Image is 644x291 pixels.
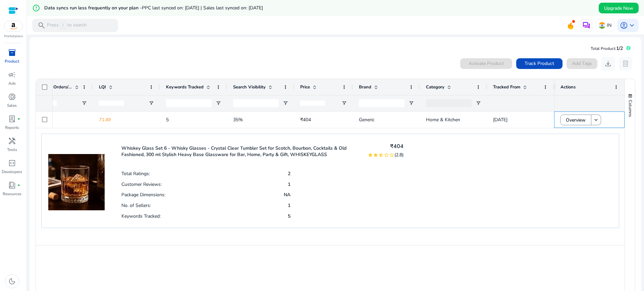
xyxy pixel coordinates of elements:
[620,21,628,29] span: account_circle
[288,170,290,177] p: 2
[5,58,19,64] p: Product
[166,84,204,90] span: Keywords Tracked
[373,152,378,158] mat-icon: star
[60,22,66,29] span: /
[288,181,290,188] p: 1
[599,3,639,13] button: Upgrade Now
[47,22,87,29] p: Press to search
[359,117,374,123] span: Generic
[8,137,16,145] span: handyman
[38,21,46,29] span: search
[99,84,106,90] span: LQI
[341,100,347,106] button: Open Filter Menu
[359,84,371,90] span: Brand
[7,102,17,108] p: Sales
[8,71,16,79] span: campaign
[44,5,263,11] h5: Data syncs run less frequently on your plan -
[233,84,266,90] span: Search Visibility
[493,117,507,123] span: [DATE]
[216,100,221,106] button: Open Filter Menu
[601,57,615,70] button: download
[409,100,414,106] button: Open Filter Menu
[121,202,151,209] p: No. of Sellers:
[4,21,22,31] img: amazon.svg
[389,152,394,158] mat-icon: star_border
[593,117,599,123] mat-icon: keyboard_arrow_down
[599,22,605,29] img: in.svg
[516,58,562,69] button: Track Product
[142,5,263,11] span: PPC last synced on: [DATE] | Sales last synced on: [DATE]
[166,99,212,107] input: Keywords Tracked Filter Input
[8,80,16,86] p: Ads
[2,169,22,175] p: Developers
[560,84,576,90] span: Actions
[284,192,290,198] p: NA
[48,141,105,210] img: 415iqgFuNrL._SS100_.jpg
[8,181,16,189] span: book_4
[493,84,520,90] span: Tracked From
[3,191,21,197] p: Resources
[4,34,23,39] p: Marketplace
[121,213,161,219] p: Keywords Tracked:
[384,152,389,158] mat-icon: star_border
[607,19,611,31] p: IN
[288,213,290,219] p: 5
[166,117,169,123] span: 5
[300,84,310,90] span: Price
[121,192,165,198] p: Package Dimensions:
[121,181,162,188] p: Customer Reviews:
[368,143,404,150] h4: ₹404
[560,115,591,125] button: Overview
[300,117,311,123] span: ₹404
[616,45,623,52] span: 1/2
[283,100,288,106] button: Open Filter Menu
[359,99,405,107] input: Brand Filter Input
[8,277,16,285] span: dark_mode
[233,99,279,107] input: Search Visibility Filter Input
[566,113,586,127] span: Overview
[604,60,612,68] span: download
[5,125,19,131] p: Reports
[7,147,17,153] p: Tools
[394,152,404,158] span: (2.8)
[121,170,150,177] p: Total Ratings:
[426,117,460,123] span: Home & Kitchen
[476,100,481,106] button: Open Filter Menu
[32,4,40,12] mat-icon: error_outline
[233,117,243,123] span: 35%
[8,93,16,101] span: donut_small
[8,49,16,57] span: inventory_2
[591,46,616,51] span: Total Product:
[82,100,87,106] button: Open Filter Menu
[288,202,290,209] p: 1
[121,145,359,158] p: Whiskey Glass Set 6 - Whisky Glasses - Crystal Clear Tumbler Set for Scotch, Bourbon, Cocktails &...
[525,60,554,67] span: Track Product
[99,113,154,127] p: 71.49
[378,152,384,158] mat-icon: star_half
[8,115,16,123] span: lab_profile
[17,118,20,120] span: fiber_manual_record
[368,152,373,158] mat-icon: star
[628,21,636,29] span: keyboard_arrow_down
[426,84,444,90] span: Category
[8,159,16,167] span: code_blocks
[149,100,154,106] button: Open Filter Menu
[17,184,20,187] span: fiber_manual_record
[604,5,633,12] span: Upgrade Now
[627,100,633,117] span: Columns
